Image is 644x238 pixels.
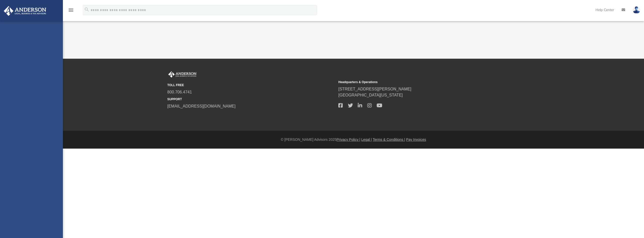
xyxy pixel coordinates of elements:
[68,7,74,13] i: menu
[338,80,506,84] small: Headquarters & Operations
[406,138,426,142] a: Pay Invoices
[2,6,48,16] img: Anderson Advisors Platinum Portal
[68,10,74,13] a: menu
[63,137,644,142] div: © [PERSON_NAME] Advisors 2025
[167,83,335,87] small: TOLL FREE
[167,71,197,78] img: Anderson Advisors Platinum Portal
[338,87,411,91] a: [STREET_ADDRESS][PERSON_NAME]
[361,138,372,142] a: Legal |
[167,104,235,108] a: [EMAIL_ADDRESS][DOMAIN_NAME]
[338,93,403,97] a: [GEOGRAPHIC_DATA][US_STATE]
[337,138,360,142] a: Privacy Policy |
[84,7,90,12] i: search
[167,90,192,94] a: 800.706.4741
[633,6,640,14] img: User Pic
[167,97,335,101] small: SUPPORT
[373,138,405,142] a: Terms & Conditions |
